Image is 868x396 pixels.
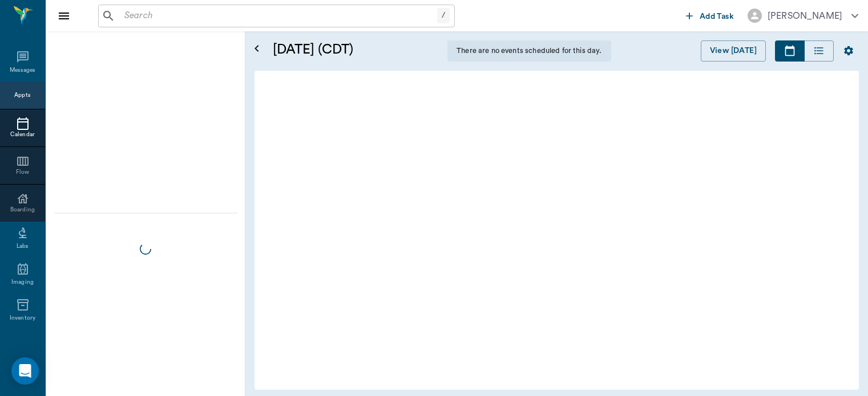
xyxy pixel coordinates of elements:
h5: [DATE] (CDT) [273,40,438,59]
div: Inventory [10,314,35,322]
button: Open calendar [250,27,264,71]
button: Close drawer [53,5,75,27]
div: [PERSON_NAME] [768,9,842,23]
button: View [DATE] [701,40,766,62]
div: Imaging [11,278,34,287]
div: Open Intercom Messenger [11,357,39,385]
div: There are no events scheduled for this day. [447,40,611,62]
div: / [437,8,450,23]
button: [PERSON_NAME] [738,5,867,26]
div: Appts [14,91,30,100]
div: Messages [10,66,36,75]
button: Add Task [681,5,738,26]
div: Labs [17,242,29,251]
input: Search [120,8,437,24]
